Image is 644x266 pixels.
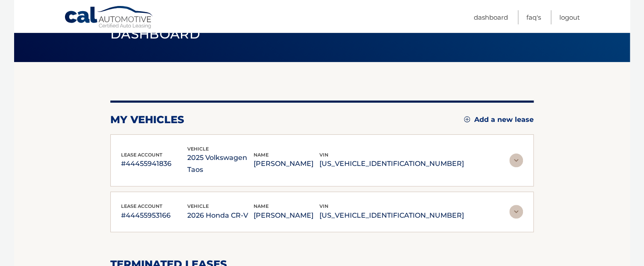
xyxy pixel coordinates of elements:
[121,203,162,209] span: lease account
[121,210,187,222] p: #44455953166
[526,10,541,24] a: FAQ's
[187,146,209,152] span: vehicle
[253,152,268,158] span: name
[509,154,523,167] img: accordion-rest.svg
[559,10,580,24] a: Logout
[509,205,523,219] img: accordion-rest.svg
[319,158,464,170] p: [US_VEHICLE_IDENTIFICATION_NUMBER]
[187,210,254,222] p: 2026 Honda CR-V
[253,210,319,222] p: [PERSON_NAME]
[64,6,154,30] a: Cal Automotive
[110,26,200,42] span: Dashboard
[187,203,209,209] span: vehicle
[319,203,328,209] span: vin
[319,152,328,158] span: vin
[187,152,254,176] p: 2025 Volkswagen Taos
[253,203,268,209] span: name
[464,115,534,124] a: Add a new lease
[121,152,162,158] span: lease account
[121,158,187,170] p: #44455941836
[464,116,470,122] img: add.svg
[474,10,508,24] a: Dashboard
[253,158,319,170] p: [PERSON_NAME]
[110,113,184,126] h2: my vehicles
[319,210,464,222] p: [US_VEHICLE_IDENTIFICATION_NUMBER]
